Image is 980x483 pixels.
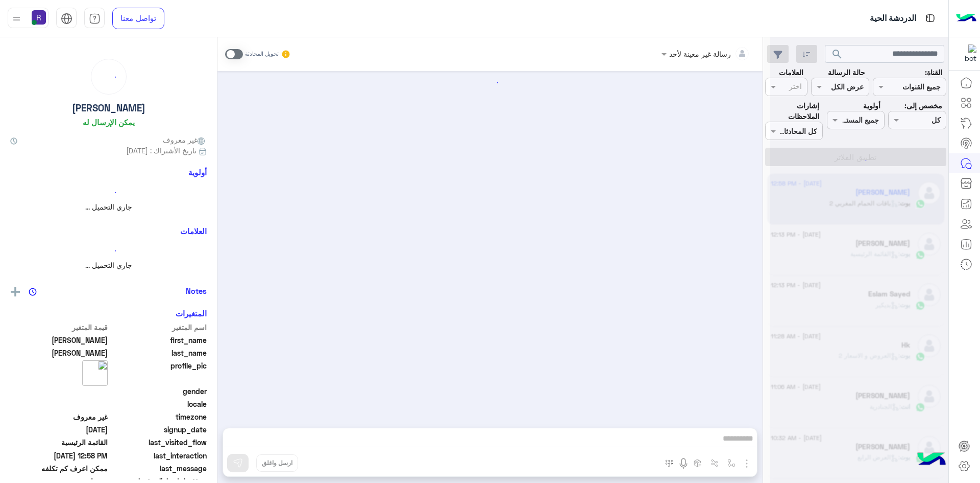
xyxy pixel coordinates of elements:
[110,335,207,346] span: first_name
[163,134,207,145] span: غير معروف
[84,8,105,29] a: tab
[110,399,207,409] span: locale
[110,463,207,474] span: last_message
[10,322,108,333] span: قيمة المتغير
[870,12,916,26] p: الدردشة الحية
[110,450,207,461] span: last_interaction
[958,44,976,63] img: 322853014244696
[61,13,72,25] img: tab
[126,145,197,156] span: تاريخ الأشتراك : [DATE]
[89,13,101,25] img: tab
[110,437,207,448] span: last_visited_flow
[13,183,204,201] div: loading...
[13,242,204,260] div: loading...
[83,118,135,127] h6: يمكن الإرسال له
[110,411,207,422] span: timezone
[110,424,207,435] span: signup_date
[112,8,164,29] a: تواصل معنا
[85,261,132,269] span: جاري التحميل ...
[765,148,946,166] button: تطبيق الفلاتر
[82,360,108,386] img: picture
[10,411,108,422] span: غير معروف
[10,424,108,435] span: 2025-08-21T09:06:20.914Z
[10,348,108,358] span: عبد الحميد
[10,437,108,448] span: القائمة الرئيسية
[188,168,207,177] h6: أولوية
[256,454,298,472] button: ارسل واغلق
[85,202,132,211] span: جاري التحميل ...
[186,286,207,295] h6: Notes
[72,102,145,114] h5: [PERSON_NAME]
[924,12,937,25] img: tab
[956,8,976,29] img: Logo
[789,81,803,94] div: اختر
[10,399,108,409] span: null
[110,322,207,333] span: اسم المتغير
[29,288,37,296] img: notes
[10,335,108,346] span: احمد
[110,348,207,358] span: last_name
[11,287,20,296] img: add
[110,386,207,397] span: gender
[10,450,108,461] span: 2025-08-21T09:58:06.9417317Z
[10,386,108,397] span: null
[110,360,207,384] span: profile_pic
[94,62,124,91] div: loading...
[32,10,46,25] img: userImage
[850,151,868,169] div: loading...
[765,100,819,122] label: إشارات الملاحظات
[10,226,207,236] h6: العلامات
[10,463,108,474] span: ممكن اعرف كم تكلفه
[176,309,207,318] h6: المتغيرات
[914,442,949,478] img: hulul-logo.png
[224,74,756,91] div: loading...
[245,50,279,58] small: تحويل المحادثة
[10,12,23,25] img: profile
